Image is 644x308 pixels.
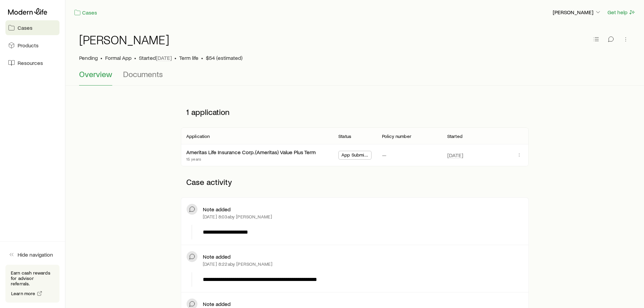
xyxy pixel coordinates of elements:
a: Products [5,38,59,53]
div: Ameritas Life Insurance Corp. (Ameritas) Value Plus Term [186,149,316,156]
span: App Submitted [341,152,368,159]
a: Resources [5,55,59,70]
span: [DATE] [156,54,172,61]
p: Earn cash rewards for advisor referrals. [11,270,54,286]
span: Hide navigation [18,251,53,258]
a: Cases [5,20,59,35]
span: Documents [123,69,163,79]
p: Case activity [181,172,529,192]
p: Pending [79,54,98,61]
p: Note added [203,253,231,260]
a: Ameritas Life Insurance Corp. (Ameritas) Value Plus Term [186,149,316,155]
span: $54 (estimated) [206,54,242,61]
p: Policy number [382,134,411,139]
p: — [382,152,386,159]
span: Learn more [11,291,35,296]
p: Application [186,134,210,139]
p: Status [338,134,351,139]
div: Earn cash rewards for advisor referrals.Learn more [5,265,59,303]
p: 15 years [186,156,316,162]
p: [DATE] 8:22a by [PERSON_NAME] [203,261,272,267]
p: [DATE] 8:03a by [PERSON_NAME] [203,214,272,219]
span: • [134,54,136,61]
a: Cases [74,9,97,17]
p: 1 application [181,102,529,122]
p: Note added [203,206,231,213]
p: Note added [203,301,231,307]
div: Case details tabs [79,69,630,86]
p: Started [139,54,172,61]
button: Hide navigation [5,247,59,262]
span: • [174,54,176,61]
button: Get help [607,8,636,16]
span: • [201,54,203,61]
p: Started [447,134,462,139]
p: [PERSON_NAME] [553,9,601,16]
button: [PERSON_NAME] [552,8,602,17]
span: Term life [179,54,198,61]
span: [DATE] [447,152,463,159]
h1: [PERSON_NAME] [79,33,169,46]
span: Overview [79,69,112,79]
span: Resources [18,60,43,66]
span: Cases [18,24,32,31]
span: Products [18,42,39,49]
span: Formal App [105,54,132,61]
span: • [100,54,102,61]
